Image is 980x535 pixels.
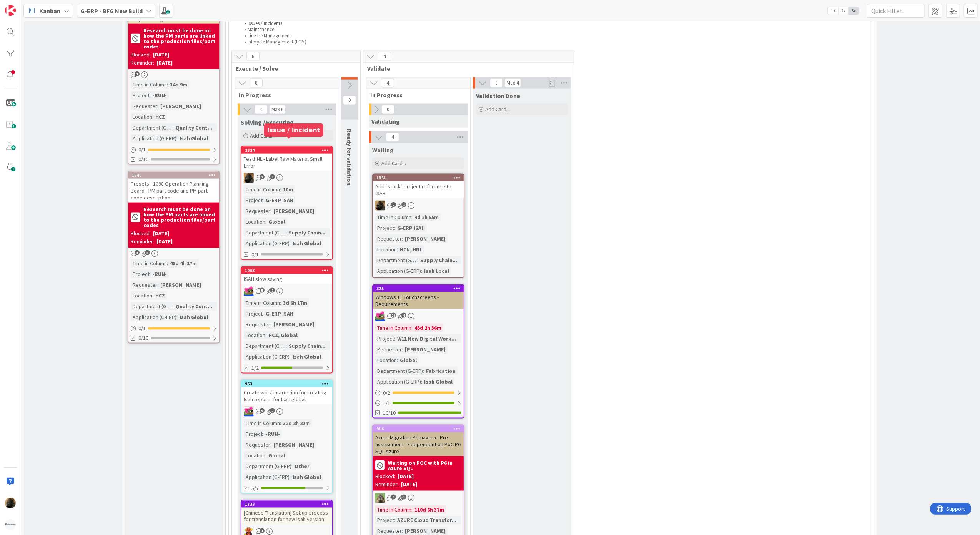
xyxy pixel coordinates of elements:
span: In Progress [370,91,461,99]
div: Reminder: [375,480,399,488]
b: G-ERP - BFG New Build [80,7,143,15]
div: 963 [241,380,332,387]
span: : [152,113,153,121]
div: HCN, HNL [398,245,424,254]
span: : [411,505,413,514]
div: Project [244,309,263,318]
div: G-ERP ISAH [264,309,295,318]
div: Time in Column [244,185,280,194]
div: Location [375,245,397,254]
span: : [397,245,398,254]
div: Application (G-ERP) [244,473,290,481]
img: JK [244,286,254,296]
span: 1 [135,71,140,76]
div: G-ERP ISAH [395,224,427,232]
img: JK [375,311,385,321]
img: ND [5,498,16,508]
span: : [176,134,178,143]
span: : [152,291,153,300]
div: G-ERP ISAH [264,196,295,204]
span: 0 / 2 [383,389,390,397]
div: Blocked: [131,51,151,59]
div: Project [131,91,150,100]
div: W11 New Digital Work... [395,334,458,343]
span: 0/1 [251,251,259,259]
div: Time in Column [244,299,280,307]
div: Global [398,356,419,364]
div: 0/1 [128,324,219,333]
div: JK [241,286,332,296]
div: Location [244,331,265,339]
div: Location [131,291,152,300]
div: Department (G-ERP) [131,302,173,311]
div: -RUN- [151,91,169,100]
span: 2x [838,7,849,15]
div: Requester [131,102,157,110]
span: 8 [250,78,263,88]
div: Application (G-ERP) [244,352,290,361]
span: Waiting [372,146,394,154]
div: 2324 [245,148,332,153]
li: Maintenance [240,27,867,33]
div: HCZ [153,291,167,300]
div: 34d 9m [168,80,189,89]
span: 4 [381,78,394,88]
li: License Management [240,33,867,39]
span: : [263,196,264,204]
div: Supply Chain... [418,256,459,264]
div: [DATE] [398,472,414,480]
div: Project [244,430,263,438]
span: : [280,185,281,194]
img: ND [375,201,385,211]
span: : [417,256,418,264]
div: 1640Presets - 1098 Operation Planning Board - PM part code and PM part code description [128,172,219,203]
span: 1/2 [251,364,259,372]
div: -RUN- [151,270,169,278]
div: Requester [375,345,402,354]
div: 325 [376,286,464,291]
span: Execute / Solve [236,65,351,72]
span: : [280,419,281,427]
span: 3 [260,408,265,413]
span: 5 [260,288,265,293]
div: [PERSON_NAME] [271,207,316,215]
span: : [150,91,151,100]
span: : [290,239,291,248]
span: : [150,270,151,278]
span: Add Card... [485,106,510,113]
span: : [394,516,395,525]
div: 1733[Chinese Translation] Set up process for translation for new isah version [241,501,332,525]
div: 1963 [241,267,332,274]
div: 0/2 [373,388,464,398]
span: : [270,320,271,329]
div: 4d 2h 55m [413,213,441,221]
div: 916 [373,425,464,432]
span: 1 [260,528,265,533]
span: 4 [401,313,406,318]
div: -RUN- [264,430,282,438]
span: : [421,267,422,275]
div: Supply Chain... [287,342,328,350]
div: [PERSON_NAME] [271,320,316,329]
div: Time in Column [375,505,411,514]
div: 48d 4h 17m [168,259,199,267]
span: : [290,352,291,361]
span: : [263,309,264,318]
div: [DATE] [153,51,169,59]
div: Time in Column [375,324,411,332]
div: Presets - 1098 Operation Planning Board - PM part code and PM part code description [128,179,219,203]
span: Add Card... [381,160,406,167]
li: Lifecycle Management (LCM) [240,39,867,45]
div: Requester [131,281,157,289]
div: Reminder: [131,59,154,67]
div: [Chinese Translation] Set up process for translation for new isah version [241,508,332,525]
div: Requester [244,440,270,449]
div: HCZ, Global [266,331,299,339]
span: 0 [343,96,356,105]
div: Department (G-ERP) [375,256,417,264]
div: 1963 [245,268,332,273]
span: 1 [135,250,140,255]
input: Quick Filter... [867,4,925,18]
span: 3x [849,7,859,15]
div: Project [375,334,394,343]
